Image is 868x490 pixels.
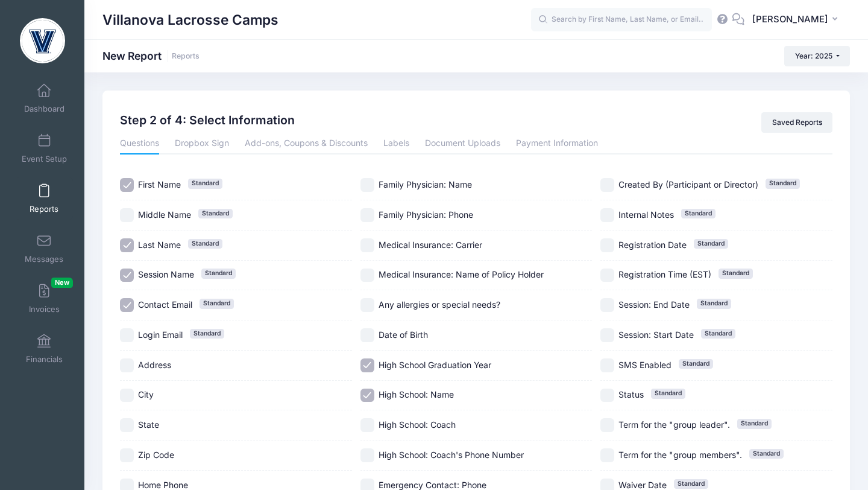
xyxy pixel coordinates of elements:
[752,13,828,26] span: [PERSON_NAME]
[618,419,730,430] span: Term for the "group leader".
[120,418,134,432] input: State
[16,328,73,370] a: Financials
[245,133,368,154] a: Add-ons, Coupons & Discounts
[600,328,614,342] input: Session: Start DateStandard
[674,479,708,489] span: Standard
[120,389,134,402] input: City
[379,450,524,460] span: High School: Coach's Phone Number
[138,240,181,250] span: Last Name
[600,238,614,252] input: Registration DateStandard
[379,480,486,490] span: Emergency Contact: Phone
[679,359,713,369] span: Standard
[681,209,715,218] span: Standard
[138,480,188,490] span: Home Phone
[360,238,374,252] input: Medical Insurance: Carrier
[200,299,234,308] span: Standard
[172,52,200,61] a: Reports
[120,133,159,154] a: Questions
[138,329,183,340] span: Login Email
[360,358,374,372] input: High School Graduation Year
[383,133,409,154] a: Labels
[531,8,712,32] input: Search by First Name, Last Name, or Email...
[201,269,236,278] span: Standard
[102,49,200,62] h1: New Report
[379,269,544,279] span: Medical Insurance: Name of Policy Holder
[600,389,614,402] input: StatusStandard
[138,450,174,460] span: Zip Code
[618,329,694,340] span: Session: Start Date
[379,419,456,430] span: High School: Coach
[766,179,800,188] span: Standard
[618,389,644,399] span: Status
[120,208,134,222] input: Middle NameStandard
[701,329,735,339] span: Standard
[379,299,500,310] span: Any allergies or special needs?
[600,208,614,222] input: Internal NotesStandard
[795,51,832,60] span: Year: 2025
[600,448,614,462] input: Term for the "group members".Standard
[120,448,134,462] input: Zip Code
[618,240,687,250] span: Registration Date
[697,299,731,308] span: Standard
[190,329,224,339] span: Standard
[360,448,374,462] input: High School: Coach's Phone Number
[379,329,428,340] span: Date of Birth
[51,278,73,288] span: New
[600,358,614,372] input: SMS EnabledStandard
[120,298,134,312] input: Contact EmailStandard
[24,104,64,114] span: Dashboard
[516,133,598,154] a: Payment Information
[120,358,134,372] input: Address
[360,269,374,282] input: Medical Insurance: Name of Policy Holder
[360,298,374,312] input: Any allergies or special needs?
[188,179,222,188] span: Standard
[20,18,65,63] img: Villanova Lacrosse Camps
[618,480,667,490] span: Waiver Date
[761,112,832,133] a: Saved Reports
[138,209,191,220] span: Middle Name
[138,389,154,399] span: City
[360,208,374,222] input: Family Physician: Phone
[120,269,134,282] input: Session NameStandard
[138,179,181,189] span: First Name
[737,419,772,428] span: Standard
[360,328,374,342] input: Date of Birth
[379,179,472,189] span: Family Physician: Name
[600,298,614,312] input: Session: End DateStandard
[425,133,500,154] a: Document Uploads
[102,6,278,34] h1: Villanova Lacrosse Camps
[600,269,614,282] input: Registration Time (EST)Standard
[784,46,850,66] button: Year: 2025
[26,354,63,364] span: Financials
[16,227,73,270] a: Messages
[138,360,171,370] span: Address
[120,178,134,192] input: First NameStandard
[651,389,685,398] span: Standard
[29,304,60,314] span: Invoices
[360,389,374,402] input: High School: Name
[379,389,454,399] span: High School: Name
[120,328,134,342] input: Login EmailStandard
[16,177,73,220] a: Reports
[618,179,758,189] span: Created By (Participant or Director)
[618,209,674,220] span: Internal Notes
[16,77,73,119] a: Dashboard
[694,239,728,249] span: Standard
[600,418,614,432] input: Term for the "group leader".Standard
[25,254,63,264] span: Messages
[198,209,233,218] span: Standard
[618,299,690,310] span: Session: End Date
[30,204,58,214] span: Reports
[188,239,222,249] span: Standard
[138,269,194,279] span: Session Name
[600,178,614,192] input: Created By (Participant or Director)Standard
[120,112,295,129] h2: Step 2 of 4: Select Information
[379,209,473,220] span: Family Physician: Phone
[120,238,134,252] input: Last NameStandard
[22,154,67,164] span: Event Setup
[16,127,73,170] a: Event Setup
[618,360,671,370] span: SMS Enabled
[138,299,192,310] span: Contact Email
[379,360,491,370] span: High School Graduation Year
[16,278,73,320] a: InvoicesNew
